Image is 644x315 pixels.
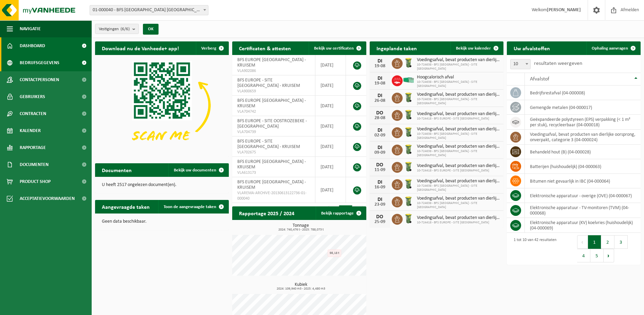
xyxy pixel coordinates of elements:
span: Voedingsafval, bevat producten van dierlijke oorsprong, onverpakt, categorie 3 [417,179,500,184]
span: Bekijk uw documenten [174,168,216,172]
span: BFS EUROPE [GEOGRAPHIC_DATA] - KRUISEM [237,159,306,170]
span: 10-724638 - BFS [GEOGRAPHIC_DATA] - SITE [GEOGRAPHIC_DATA] [417,149,500,157]
img: Download de VHEPlus App [95,55,229,155]
span: VLA704742 [237,109,310,114]
span: 10-724638 - BFS [GEOGRAPHIC_DATA] - SITE [GEOGRAPHIC_DATA] [417,97,500,106]
td: [DATE] [315,177,346,203]
span: 2024: 740,476 t - 2025: 788,073 t [236,228,366,231]
button: 4 [577,249,590,262]
span: BFS EUROPE [GEOGRAPHIC_DATA] - KRUISEM [237,57,306,68]
td: [DATE] [315,96,346,116]
span: 2024: 109,940 m3 - 2025: 4,480 m3 [236,287,366,291]
h2: Uw afvalstoffen [507,41,557,55]
span: Product Shop [20,173,51,190]
span: Kalender [20,122,41,139]
label: resultaten weergeven [534,61,582,66]
img: WB-0140-HPE-GN-50 [403,144,414,155]
button: Previous [577,235,588,249]
span: Verberg [201,46,216,51]
span: 10-724638 - BFS [GEOGRAPHIC_DATA] - SITE [GEOGRAPHIC_DATA] [417,201,500,209]
button: 3 [614,235,628,249]
a: Bekijk uw certificaten [309,41,366,55]
span: 10-724418 - BFS EUROPE - SITE [GEOGRAPHIC_DATA] [417,221,500,225]
span: Voedingsafval, bevat producten van dierlijke oorsprong, onverpakt, categorie 3 [417,111,500,117]
td: batterijen (huishoudelijk) (04-000063) [525,159,641,174]
a: Toon de aangevraagde taken [158,200,228,214]
span: Acceptatievoorwaarden [20,190,75,207]
div: 23-09 [373,202,387,207]
div: DI [373,145,387,150]
a: Bekijk uw kalender [450,41,503,55]
img: WB-0140-HPE-GN-50 [403,213,414,224]
div: 19-08 [373,64,387,69]
img: WB-0140-HPE-GN-50 [403,178,414,190]
span: Vestigingen [99,24,130,34]
div: DI [373,128,387,133]
td: elektronische apparatuur (KV) koelvries (huishoudelijk) (04-000069) [525,218,641,233]
button: Next [604,249,614,262]
span: VLAREMA-ARCHIVE-20130613122736-01-000040 [237,190,310,201]
td: [DATE] [315,75,346,96]
td: behandeld hout (B) (04-000028) [525,145,641,159]
span: Contracten [20,105,46,122]
img: WB-0140-HPE-GN-50 [403,161,414,172]
div: DI [373,58,387,64]
span: 10 [511,59,530,69]
span: 01-000040 - BFS EUROPE NV - KRUISEM [90,5,208,15]
span: Ophaling aanvragen [592,46,628,51]
h2: Certificaten & attesten [232,41,298,55]
div: DO [373,110,387,116]
p: Geen data beschikbaar. [102,219,222,224]
td: [DATE] [315,55,346,75]
div: 28-08 [373,116,387,121]
a: Bekijk uw documenten [168,163,228,177]
span: Voedingsafval, bevat producten van dierlijke oorsprong, onverpakt, categorie 3 [417,144,500,149]
a: Bekijk rapportage [316,206,366,220]
img: WB-0140-HPE-GN-50 [403,57,414,69]
span: Navigatie [20,20,41,37]
span: Bekijk uw kalender [456,46,491,51]
span: 10 [510,59,531,69]
div: 19-08 [373,81,387,86]
span: Afvalstof [530,76,549,82]
span: VLA702675 [237,150,310,155]
p: U heeft 2517 ongelezen document(en). [102,183,222,187]
div: DO [373,162,387,168]
span: BFS EUROPE - SITE [GEOGRAPHIC_DATA] - KRUISEM [237,139,300,149]
span: 10-724638 - BFS [GEOGRAPHIC_DATA] - SITE [GEOGRAPHIC_DATA] [417,184,500,192]
strong: [PERSON_NAME] [547,7,581,13]
img: WB-0140-HPE-GN-50 [403,126,414,138]
button: 5 [590,249,604,262]
h2: Documenten [95,163,139,177]
div: 26-08 [373,98,387,103]
td: gemengde metalen (04-000017) [525,100,641,115]
img: WB-0140-HPE-GN-50 [403,109,414,121]
span: BFS EUROPE - SITE OOSTROZEBEKE - [GEOGRAPHIC_DATA] [237,118,307,129]
img: WB-0140-HPE-GN-50 [403,92,414,103]
button: 2 [601,235,614,249]
h2: Aangevraagde taken [95,200,157,213]
h3: Kubiek [236,282,366,291]
div: DI [373,197,387,202]
span: 10-724638 - BFS [GEOGRAPHIC_DATA] - SITE [GEOGRAPHIC_DATA] [417,132,500,140]
count: (6/6) [121,27,130,31]
td: elektronische apparatuur - overige (OVE) (04-000067) [525,188,641,203]
div: DI [373,76,387,81]
td: elektronische apparatuur - TV-monitoren (TVM) (04-000068) [525,203,641,218]
td: bedrijfsrestafval (04-000008) [525,86,641,100]
div: 09-09 [373,150,387,155]
div: 25-09 [373,220,387,224]
div: 11-09 [373,168,387,172]
div: DI [373,180,387,185]
div: 16-09 [373,185,387,190]
img: WB-0140-HPE-GN-50 [403,196,414,207]
span: VLA613173 [237,170,310,175]
span: 10-724418 - BFS EUROPE - SITE [GEOGRAPHIC_DATA] [417,169,500,173]
span: 01-000040 - BFS EUROPE NV - KRUISEM [90,5,208,15]
span: Voedingsafval, bevat producten van dierlijke oorsprong, onverpakt, categorie 3 [417,215,500,221]
div: 02-09 [373,133,387,138]
span: Voedingsafval, bevat producten van dierlijke oorsprong, onverpakt, categorie 3 [417,196,500,201]
div: DO [373,214,387,220]
span: VLA902086 [237,68,310,74]
span: Voedingsafval, bevat producten van dierlijke oorsprong, onverpakt, categorie 3 [417,57,500,63]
